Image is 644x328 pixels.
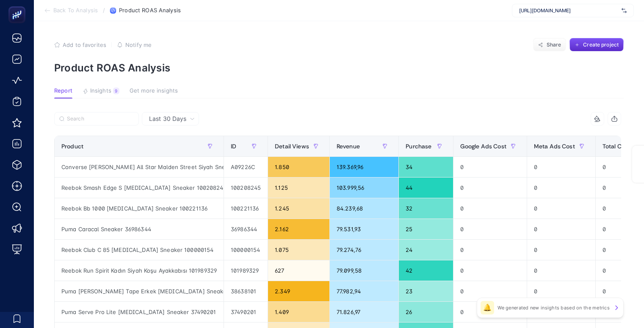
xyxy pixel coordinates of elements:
[330,302,398,322] div: 71.826,97
[527,219,595,239] div: 0
[224,198,268,219] div: 100221136
[527,260,595,281] div: 0
[231,143,236,150] span: ID
[53,7,98,14] span: Back To Analysis
[399,178,453,198] div: 44
[149,115,186,123] span: Last 30 Days
[406,143,431,150] span: Purchase
[275,143,309,150] span: Detail Views
[399,302,453,322] div: 26
[224,260,268,281] div: 101989329
[224,219,268,239] div: 36986344
[130,87,178,94] span: Get more insights
[453,302,527,322] div: 0
[399,260,453,281] div: 42
[224,240,268,260] div: 100000154
[268,281,329,301] div: 2.349
[460,143,506,150] span: Google Ads Cost
[119,7,181,14] span: Product ROAS Analysis
[527,198,595,219] div: 0
[330,178,398,198] div: 103.999,56
[55,178,224,198] div: Reebok Smash Edge S [MEDICAL_DATA] Sneaker 100208245
[453,198,527,219] div: 0
[54,87,72,94] span: Report
[55,281,224,301] div: Puma [PERSON_NAME] Tape Erkek [MEDICAL_DATA] Sneaker 38638101
[224,281,268,301] div: 38638101
[399,219,453,239] div: 25
[527,157,595,177] div: 0
[519,7,618,14] span: [URL][DOMAIN_NAME]
[268,260,329,281] div: 627
[268,302,329,322] div: 1.409
[453,260,527,281] div: 0
[330,219,398,239] div: 79.531,93
[224,302,268,322] div: 37490201
[453,178,527,198] div: 0
[55,260,224,281] div: Reebok Run Spirit Kadın Siyah Koşu Ayakkabısı 101989329
[547,41,561,48] span: Share
[61,143,83,150] span: Product
[399,281,453,301] div: 23
[622,6,627,15] img: svg%3e
[399,240,453,260] div: 24
[330,157,398,177] div: 139.369,96
[527,281,595,301] div: 0
[527,240,595,260] div: 0
[481,301,494,314] div: 🔔
[54,62,624,74] p: Product ROAS Analysis
[224,157,268,177] div: A09226C
[268,157,329,177] div: 1.850
[399,198,453,219] div: 32
[268,240,329,260] div: 1.075
[330,240,398,260] div: 79.274,76
[125,41,152,48] span: Notify me
[55,219,224,239] div: Puma Caracal Sneaker 36986344
[498,304,610,311] p: We generated new insights based on the metrics
[453,157,527,177] div: 0
[268,178,329,198] div: 1.125
[55,240,224,260] div: Reebok Club C 85 [MEDICAL_DATA] Sneaker 100000154
[583,41,619,48] span: Create project
[113,87,119,94] div: 9
[54,41,106,48] button: Add to favorites
[533,38,566,52] button: Share
[117,41,152,48] button: Notify me
[103,7,105,14] span: /
[399,157,453,177] div: 34
[268,198,329,219] div: 1.245
[337,143,360,150] span: Revenue
[330,260,398,281] div: 79.099,58
[90,87,111,94] span: Insights
[63,41,106,48] span: Add to favorites
[330,198,398,219] div: 84.239,68
[268,219,329,239] div: 2.162
[224,178,268,198] div: 100208245
[453,240,527,260] div: 0
[527,178,595,198] div: 0
[55,157,224,177] div: Converse [PERSON_NAME] All Star Malden Street Siyah Sneaker A09226C
[453,281,527,301] div: 0
[330,281,398,301] div: 77.982,94
[55,302,224,322] div: Puma Serve Pro Lite [MEDICAL_DATA] Sneaker 37490201
[67,116,134,122] input: Search
[569,38,624,52] button: Create project
[453,219,527,239] div: 0
[534,143,575,150] span: Meta Ads Cost
[55,198,224,219] div: Reebok Bb 1000 [MEDICAL_DATA] Sneaker 100221136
